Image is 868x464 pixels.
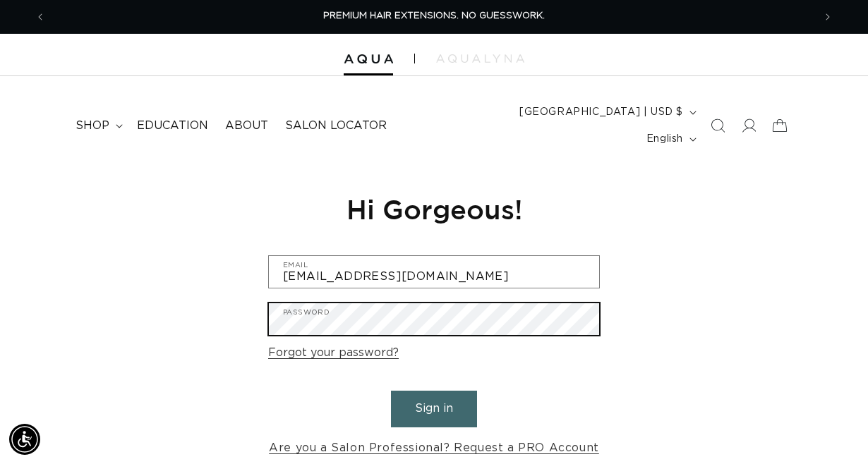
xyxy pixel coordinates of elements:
[519,105,683,120] span: [GEOGRAPHIC_DATA] | USD $
[638,126,702,152] button: English
[702,110,733,141] summary: Search
[268,192,600,226] h1: Hi Gorgeous!
[25,4,56,30] button: Previous announcement
[646,132,683,147] span: English
[269,256,599,288] input: Email
[269,438,599,458] a: Are you a Salon Professional? Request a PRO Account
[812,4,843,30] button: Next announcement
[344,54,393,64] img: Aqua Hair Extensions
[391,391,477,427] button: Sign in
[268,343,399,363] a: Forgot your password?
[128,110,217,142] a: Education
[323,11,545,20] span: PREMIUM HAIR EXTENSIONS. NO GUESSWORK.
[67,110,128,142] summary: shop
[511,99,702,126] button: [GEOGRAPHIC_DATA] | USD $
[217,110,277,142] a: About
[137,118,208,133] span: Education
[285,118,387,133] span: Salon Locator
[797,396,868,464] iframe: Chat Widget
[436,54,524,63] img: aqualyna.com
[277,110,395,142] a: Salon Locator
[76,118,109,133] span: shop
[9,424,40,455] div: Accessibility Menu
[225,118,268,133] span: About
